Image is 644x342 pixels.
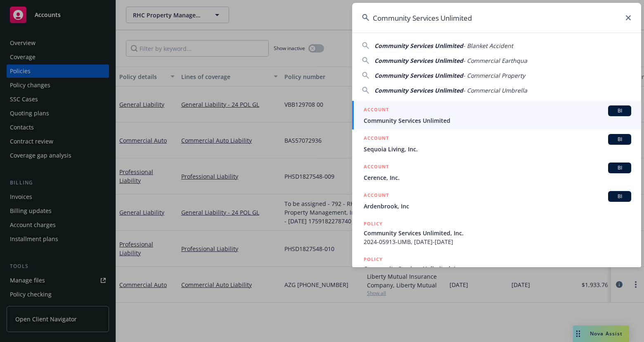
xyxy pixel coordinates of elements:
[352,187,641,215] a: ACCOUNTBIArdenbrook, Inc
[364,202,631,210] span: Ardenbrook, Inc
[611,107,628,115] span: BI
[352,251,641,286] a: POLICYCommunity Services Unlimited, Inc
[364,134,389,144] h5: ACCOUNT
[352,215,641,251] a: POLICYCommunity Services Unlimited, Inc.2024-05913-UMB, [DATE]-[DATE]
[463,72,525,79] span: - Commercial Property
[352,129,641,158] a: ACCOUNTBISequoia Living, Inc.
[611,164,628,172] span: BI
[611,193,628,200] span: BI
[352,101,641,129] a: ACCOUNTBICommunity Services Unlimited
[463,42,513,50] span: - Blanket Accident
[364,105,389,115] h5: ACCOUNT
[364,237,631,246] span: 2024-05913-UMB, [DATE]-[DATE]
[374,72,463,79] span: Community Services Unlimited
[463,57,527,65] span: - Commercial Earthqua
[364,264,631,273] span: Community Services Unlimited, Inc
[364,255,383,263] h5: POLICY
[374,57,463,65] span: Community Services Unlimited
[364,116,631,125] span: Community Services Unlimited
[352,158,641,187] a: ACCOUNTBICerence, Inc.
[374,86,463,94] span: Community Services Unlimited
[364,191,389,201] h5: ACCOUNT
[364,145,631,153] span: Sequoia Living, Inc.
[364,220,383,228] h5: POLICY
[364,173,631,182] span: Cerence, Inc.
[352,3,641,33] input: Search...
[611,136,628,143] span: BI
[463,86,527,94] span: - Commercial Umbrella
[364,229,631,237] span: Community Services Unlimited, Inc.
[364,163,389,172] h5: ACCOUNT
[374,42,463,50] span: Community Services Unlimited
